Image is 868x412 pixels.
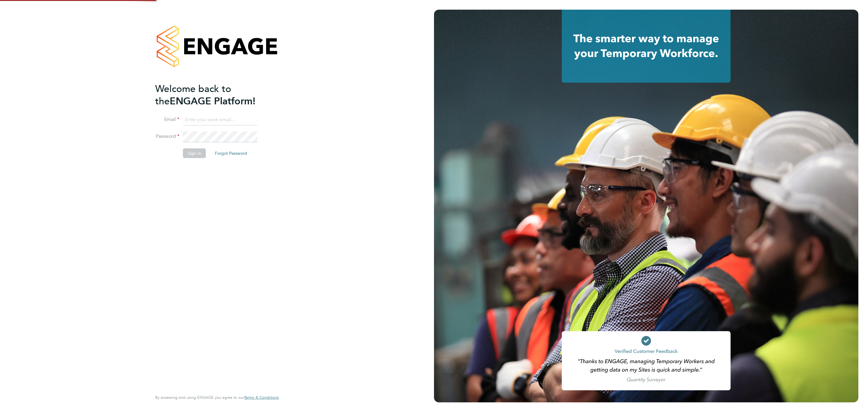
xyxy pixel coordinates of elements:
label: Password [155,133,179,140]
button: Forgot Password [210,148,252,158]
label: Email [155,116,179,123]
input: Enter your work email... [183,115,257,125]
span: By accessing and using ENGAGE you agree to our [155,395,279,400]
a: Terms & Conditions [244,395,279,400]
span: Welcome back to the [155,83,231,107]
button: Sign In [183,148,206,158]
h2: ENGAGE Platform! [155,83,273,107]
